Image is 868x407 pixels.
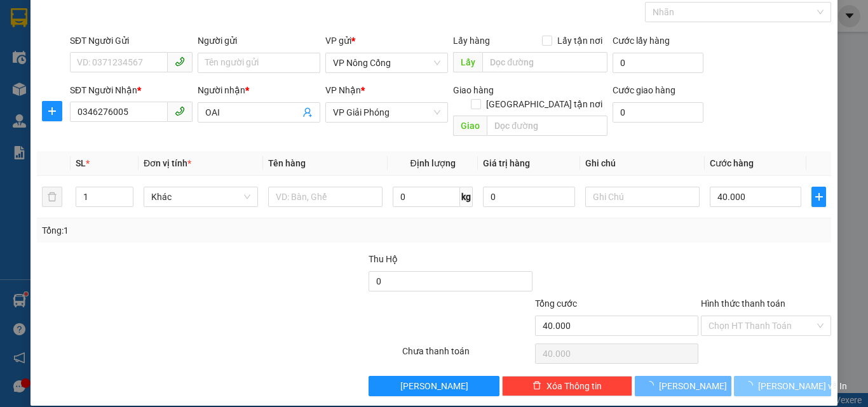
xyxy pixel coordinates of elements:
span: Giá trị hàng [483,158,530,168]
strong: CHUYỂN PHÁT NHANH ĐÔNG LÝ [27,10,107,51]
div: Chưa thanh toán [401,344,534,366]
div: SĐT Người Gửi [70,34,193,48]
span: user-add [302,107,313,117]
span: Khác [151,187,250,206]
button: delete [42,187,62,207]
div: Người gửi [198,34,320,48]
span: VP Nhận [325,85,361,95]
span: SĐT XE [44,54,86,67]
button: plus [42,101,62,121]
div: Tổng: 1 [42,224,336,237]
input: Cước giao hàng [613,102,703,123]
button: [PERSON_NAME] [369,376,499,396]
span: loading [744,381,758,390]
th: Ghi chú [580,151,705,176]
span: Đơn vị tính [144,158,191,168]
span: Thu Hộ [369,254,398,264]
span: SL [76,158,86,168]
div: VP gửi [325,34,448,48]
span: Định lượng [410,158,455,168]
span: phone [175,106,185,116]
span: plus [812,192,825,202]
span: [PERSON_NAME] [400,379,468,393]
span: plus [43,106,62,116]
input: VD: Bàn, Ghế [268,187,383,207]
span: Lấy tận nơi [552,34,607,48]
label: Cước lấy hàng [613,36,670,46]
span: Giao hàng [453,85,494,95]
img: logo [6,37,25,81]
input: 0 [483,187,574,207]
span: phone [175,57,185,67]
span: VP Giải Phóng [333,103,440,122]
span: Tên hàng [268,158,306,168]
span: [PERSON_NAME] và In [758,379,847,393]
input: Dọc đường [482,52,607,72]
span: VP Nông Cống [333,53,440,72]
input: Cước lấy hàng [613,53,703,73]
span: [PERSON_NAME] [659,379,727,393]
label: Hình thức thanh toán [701,298,785,309]
span: NC1509250042 [108,51,184,65]
span: Giao [453,116,487,136]
button: plus [811,187,826,207]
span: Xóa Thông tin [546,379,602,393]
button: [PERSON_NAME] [635,376,732,396]
span: kg [460,187,473,207]
strong: PHIẾU BIÊN NHẬN [32,70,101,97]
span: Cước hàng [710,158,754,168]
span: Lấy [453,52,482,72]
span: [GEOGRAPHIC_DATA] tận nơi [481,97,607,111]
span: loading [645,381,659,390]
div: SĐT Người Nhận [70,83,193,97]
button: deleteXóa Thông tin [502,376,632,396]
span: Lấy hàng [453,36,490,46]
input: Ghi Chú [585,187,700,207]
span: Tổng cước [535,298,577,309]
input: Dọc đường [487,116,607,136]
label: Cước giao hàng [613,85,675,95]
div: Người nhận [198,83,320,97]
span: delete [532,381,541,391]
button: [PERSON_NAME] và In [734,376,831,396]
